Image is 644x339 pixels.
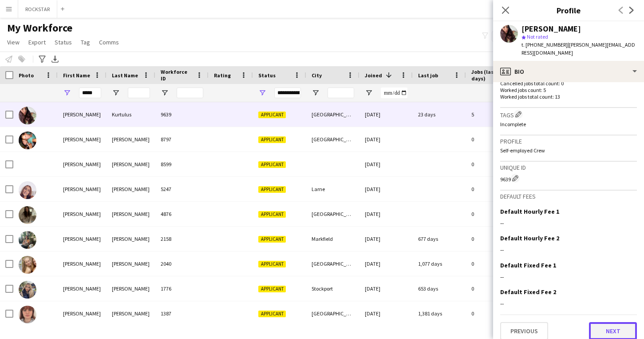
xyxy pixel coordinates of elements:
[107,227,155,251] div: [PERSON_NAME]
[360,227,413,251] div: [DATE]
[258,236,286,243] span: Applicant
[466,127,524,152] div: 0
[522,41,568,48] span: t. [PHONE_NUMBER]
[360,251,413,276] div: [DATE]
[155,102,209,127] div: 9639
[112,89,120,97] button: Open Filter Menu
[177,88,203,98] input: Workforce ID Filter Input
[306,127,360,152] div: [GEOGRAPHIC_DATA] 6
[500,246,637,254] div: --
[466,301,524,326] div: 0
[466,251,524,276] div: 0
[500,288,556,296] h3: Default Fixed Fee 2
[365,72,382,79] span: Joined
[7,38,20,46] span: View
[306,102,360,127] div: [GEOGRAPHIC_DATA]
[500,273,637,281] div: --
[312,72,322,79] span: City
[522,25,581,33] div: [PERSON_NAME]
[18,0,57,18] button: ROCKSTAR
[161,89,169,97] button: Open Filter Menu
[258,211,286,218] span: Applicant
[99,38,119,46] span: Comms
[19,181,36,199] img: Lydia Graham
[500,93,637,100] p: Worked jobs total count: 13
[312,89,320,97] button: Open Filter Menu
[418,72,438,79] span: Last job
[365,89,373,97] button: Open Filter Menu
[95,36,122,48] a: Comms
[155,276,209,301] div: 1776
[306,301,360,326] div: [GEOGRAPHIC_DATA]
[58,227,107,251] div: [PERSON_NAME]
[258,311,286,317] span: Applicant
[4,36,23,48] a: View
[107,301,155,326] div: [PERSON_NAME]
[500,137,637,145] h3: Profile
[107,276,155,301] div: [PERSON_NAME]
[413,251,466,276] div: 1,077 days
[500,234,559,242] h3: Default Hourly Fee 2
[500,174,637,183] div: 9639
[360,102,413,127] div: [DATE]
[500,147,637,154] p: Self-employed Crew
[500,299,637,307] div: --
[58,202,107,226] div: [PERSON_NAME]
[214,72,231,79] span: Rating
[258,89,266,97] button: Open Filter Menu
[258,72,276,79] span: Status
[107,251,155,276] div: [PERSON_NAME]
[360,202,413,226] div: [DATE]
[306,177,360,201] div: Larne
[25,36,49,48] a: Export
[161,68,193,82] span: Workforce ID
[258,261,286,267] span: Applicant
[19,72,34,79] span: Photo
[58,152,107,176] div: [PERSON_NAME]
[58,301,107,326] div: [PERSON_NAME]
[500,87,637,93] p: Worked jobs count: 5
[328,88,354,98] input: City Filter Input
[360,177,413,201] div: [DATE]
[58,177,107,201] div: [PERSON_NAME]
[493,61,644,82] div: Bio
[28,38,46,46] span: Export
[500,261,556,269] h3: Default Fixed Fee 1
[155,177,209,201] div: 5247
[306,202,360,226] div: [GEOGRAPHIC_DATA]
[258,161,286,168] span: Applicant
[258,186,286,193] span: Applicant
[37,54,47,64] app-action-btn: Advanced filters
[360,127,413,152] div: [DATE]
[527,33,548,40] span: Not rated
[107,177,155,201] div: [PERSON_NAME]
[58,102,107,127] div: [PERSON_NAME]
[381,88,407,98] input: Joined Filter Input
[258,136,286,143] span: Applicant
[493,4,644,16] h3: Profile
[50,54,60,64] app-action-btn: Export XLSX
[155,202,209,226] div: 4876
[7,21,72,35] span: My Workforce
[466,102,524,127] div: 5
[155,127,209,152] div: 8797
[360,276,413,301] div: [DATE]
[19,281,36,299] img: Lydia Jones
[466,152,524,176] div: 0
[63,89,71,97] button: Open Filter Menu
[413,276,466,301] div: 653 days
[466,177,524,201] div: 0
[466,227,524,251] div: 0
[522,41,635,56] span: | [PERSON_NAME][EMAIL_ADDRESS][DOMAIN_NAME]
[128,88,150,98] input: Last Name Filter Input
[63,72,90,79] span: First Name
[155,301,209,326] div: 1387
[19,132,36,149] img: Lydia Lowe
[107,202,155,226] div: [PERSON_NAME]
[306,276,360,301] div: Stockport
[500,164,637,171] h3: Unique ID
[51,36,75,48] a: Status
[77,36,94,48] a: Tag
[19,206,36,224] img: Lydia Woodhouse
[19,306,36,323] img: Lydia Mckey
